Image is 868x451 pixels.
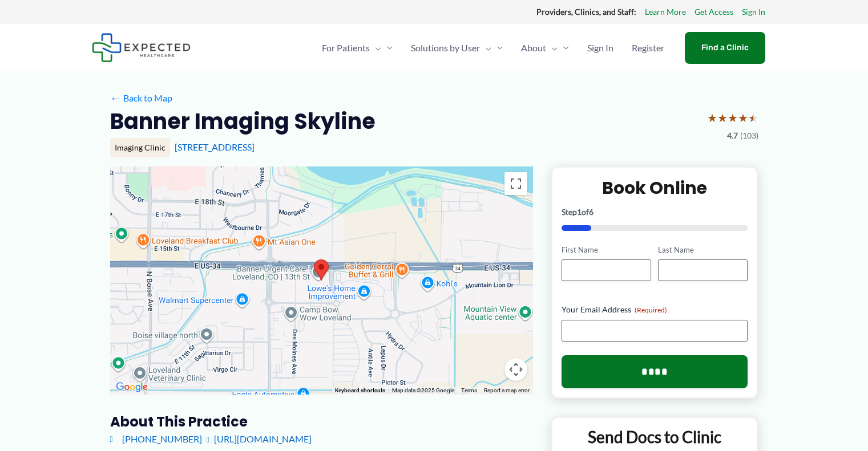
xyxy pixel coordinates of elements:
[742,5,765,19] a: Sign In
[728,107,738,128] span: ★
[313,28,402,68] a: For PatientsMenu Toggle
[562,245,651,255] label: First Name
[577,207,582,217] span: 1
[748,107,758,128] span: ★
[589,207,594,217] span: 6
[521,28,546,68] span: About
[740,128,758,143] span: (103)
[562,304,748,315] label: Your Email Address
[484,387,530,393] a: Report a map error
[402,28,512,68] a: Solutions by UserMenu Toggle
[707,107,717,128] span: ★
[370,28,381,68] span: Menu Toggle
[480,28,491,68] span: Menu Toggle
[635,306,667,314] span: (Required)
[313,28,673,68] nav: Primary Site Navigation
[110,430,202,448] a: [PHONE_NUMBER]
[92,33,191,62] img: Expected Healthcare Logo - side, dark font, small
[392,387,454,393] span: Map data ©2025 Google
[658,245,748,255] label: Last Name
[113,380,151,395] a: Open this area in Google Maps (opens a new window)
[578,28,623,68] a: Sign In
[411,28,480,68] span: Solutions by User
[685,32,765,64] a: Find a Clinic
[562,177,748,199] h2: Book Online
[717,107,728,128] span: ★
[504,172,527,195] button: Toggle fullscreen view
[175,141,255,152] a: [STREET_ADDRESS]
[695,5,733,19] a: Get Access
[546,28,558,68] span: Menu Toggle
[727,128,738,143] span: 4.7
[587,28,613,68] span: Sign In
[512,28,578,68] a: AboutMenu Toggle
[504,358,527,381] button: Map camera controls
[536,7,636,17] strong: Providers, Clinics, and Staff:
[632,28,664,68] span: Register
[110,138,170,157] div: Imaging Clinic
[561,426,749,447] p: Send Docs to Clinic
[110,413,533,430] h3: About this practice
[110,90,172,107] a: ←Back to Map
[110,107,376,135] h2: Banner Imaging Skyline
[335,387,385,395] button: Keyboard shortcuts
[562,208,748,216] p: Step of
[738,107,748,128] span: ★
[623,28,673,68] a: Register
[645,5,686,19] a: Learn More
[322,28,370,68] span: For Patients
[207,430,312,448] a: [URL][DOMAIN_NAME]
[110,92,121,103] span: ←
[113,380,151,395] img: Google
[461,387,477,393] a: Terms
